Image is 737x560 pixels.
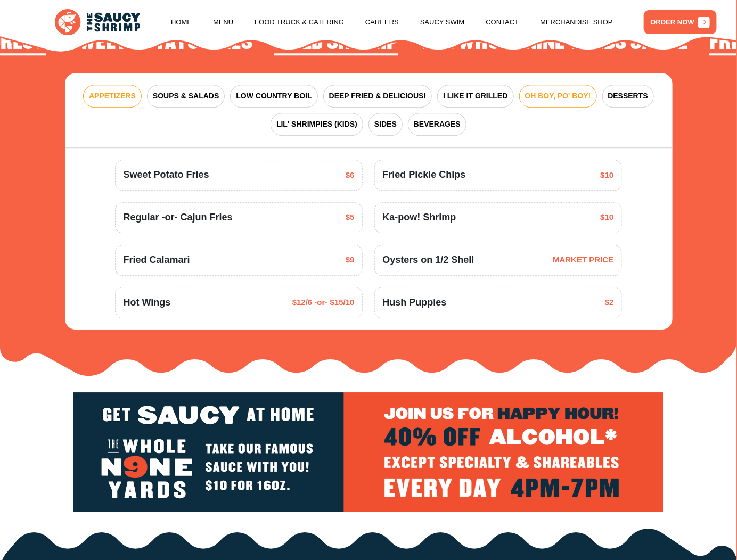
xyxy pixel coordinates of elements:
span: DEEP FRIED & DELICIOUS! [329,90,427,102]
a: Menu [213,2,233,43]
button: SIDES [369,113,403,136]
span: LIL' SHRIMPIES (KIDS) [276,119,357,130]
span: BEVERAGES [414,119,461,130]
span: Hush Puppies [382,295,446,310]
span: OH BOY, PO' BOY! [525,90,591,102]
span: MARKET PRICE [553,254,613,266]
button: APPETIZERS [83,85,142,108]
span: $2 [605,297,614,309]
span: Fried Calamari [124,253,190,267]
span: LOW COUNTRY BOIL [236,90,312,102]
span: $9 [346,254,355,266]
a: Food Truck & Catering [255,2,344,43]
button: BEVERAGES [408,113,466,136]
button: OH BOY, PO' BOY! [519,85,597,108]
span: APPETIZERS [89,90,136,102]
h2: Fried Shrimp [274,30,398,54]
span: SIDES [374,119,397,130]
span: $10 [600,211,613,224]
img: logo [55,9,140,35]
h2: Sweet Potato Fries [67,30,252,54]
span: Sweet Potato Fries [124,168,209,182]
button: LIL' SHRIMPIES (KIDS) [271,113,363,136]
a: Contact [486,2,519,43]
span: Oysters on 1/2 Shell [382,253,474,267]
span: Hot Wings [124,295,171,310]
span: $10 [600,169,613,182]
button: LOW COUNTRY BOIL [230,85,317,108]
img: logo [73,392,663,512]
span: SOUPS & SALADS [153,90,219,102]
button: SOUPS & SALADS [147,85,225,108]
span: I LIKE IT GRILLED [443,90,507,102]
a: Home [171,2,192,43]
span: $12/6 -or- $15/10 [292,297,355,309]
span: $6 [346,169,355,182]
h2: The Whole Nine Yards Sauce [420,30,688,54]
a: ORDER NOW [644,10,717,34]
span: DESSERTS [608,90,648,102]
span: Fried Pickle Chips [382,168,465,182]
span: Ka-pow! Shrimp [382,210,456,225]
span: $5 [346,211,355,224]
span: Regular -or- Cajun Fries [124,210,233,225]
a: Careers [365,2,399,43]
button: DEEP FRIED & DELICIOUS! [323,85,432,108]
button: I LIKE IT GRILLED [437,85,513,108]
a: Saucy Swim [420,2,465,43]
button: DESSERTS [602,85,654,108]
a: Merchandise Shop [540,2,613,43]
